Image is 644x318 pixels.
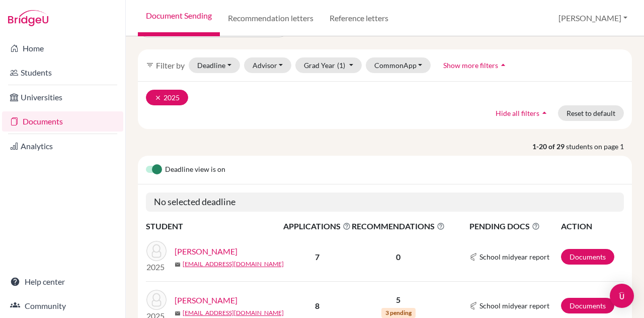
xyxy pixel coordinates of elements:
[146,90,188,105] button: clear2025
[554,9,632,28] button: [PERSON_NAME]
[175,262,181,268] span: mail
[244,57,292,73] button: Advisor
[539,108,549,118] i: arrow_drop_up
[175,245,237,258] a: [PERSON_NAME]
[479,251,549,262] span: School midyear report
[2,38,123,58] a: Home
[443,61,498,70] span: Show more filters
[469,253,477,261] img: Common App logo
[146,261,167,273] p: 2025
[189,57,240,73] button: Deadline
[2,136,123,156] a: Analytics
[8,10,48,26] img: Bridge-U
[2,272,123,292] a: Help center
[146,241,167,261] img: Brasuell, Sophia
[610,284,634,308] div: Open Intercom Messenger
[366,57,431,73] button: CommonApp
[558,105,624,121] button: Reset to default
[352,220,445,232] span: RECOMMENDATIONS
[2,111,123,132] a: Documents
[2,62,123,83] a: Students
[352,294,445,306] p: 5
[498,60,508,70] i: arrow_drop_up
[381,308,416,318] span: 3 pending
[146,193,624,212] h5: No selected deadline
[561,298,614,313] a: Documents
[156,60,185,70] span: Filter by
[2,87,123,107] a: Universities
[154,94,162,101] i: clear
[479,300,549,311] span: School midyear report
[352,251,445,263] p: 0
[165,164,225,176] span: Deadline view is on
[532,141,566,152] strong: 1-20 of 29
[175,310,181,316] span: mail
[435,57,517,73] button: Show more filtersarrow_drop_up
[183,308,284,317] a: [EMAIL_ADDRESS][DOMAIN_NAME]
[469,302,477,310] img: Common App logo
[295,57,362,73] button: Grad Year(1)
[496,109,539,117] span: Hide all filters
[561,249,614,265] a: Documents
[315,252,319,262] b: 7
[469,220,560,232] span: PENDING DOCS
[175,294,237,306] a: [PERSON_NAME]
[566,141,632,152] span: students on page 1
[146,290,167,310] img: Chambers, Casey
[560,220,624,233] th: ACTION
[146,61,154,69] i: filter_list
[487,105,558,121] button: Hide all filtersarrow_drop_up
[337,61,345,70] span: (1)
[146,220,283,233] th: STUDENT
[283,220,351,232] span: APPLICATIONS
[315,301,319,310] b: 8
[2,296,123,316] a: Community
[183,260,284,269] a: [EMAIL_ADDRESS][DOMAIN_NAME]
